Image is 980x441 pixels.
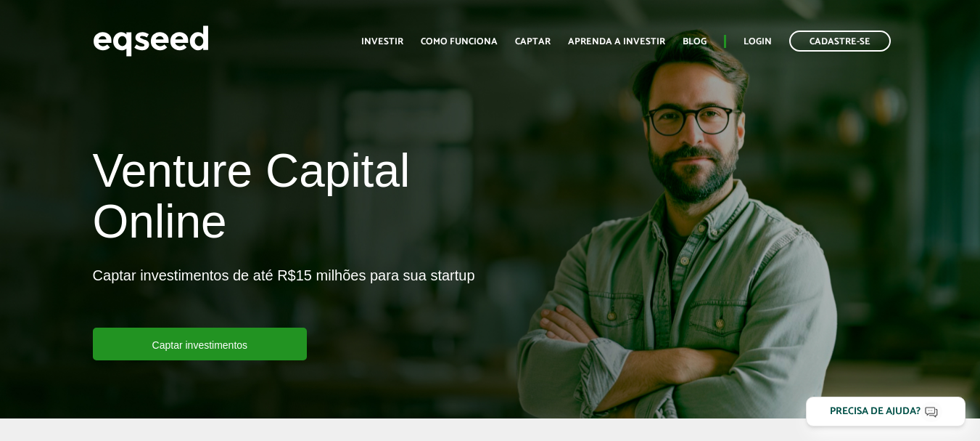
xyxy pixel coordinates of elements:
a: Login [744,37,772,46]
p: Captar investimentos de até R$15 milhões para sua startup [93,267,475,328]
img: EqSeed [93,22,209,60]
a: Captar [515,37,551,46]
a: Investir [361,37,403,46]
a: Captar investimentos [93,328,308,360]
a: Como funciona [421,37,498,46]
a: Blog [683,37,707,46]
a: Cadastre-se [789,31,891,52]
h1: Venture Capital Online [93,145,479,255]
a: Aprenda a investir [568,37,665,46]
